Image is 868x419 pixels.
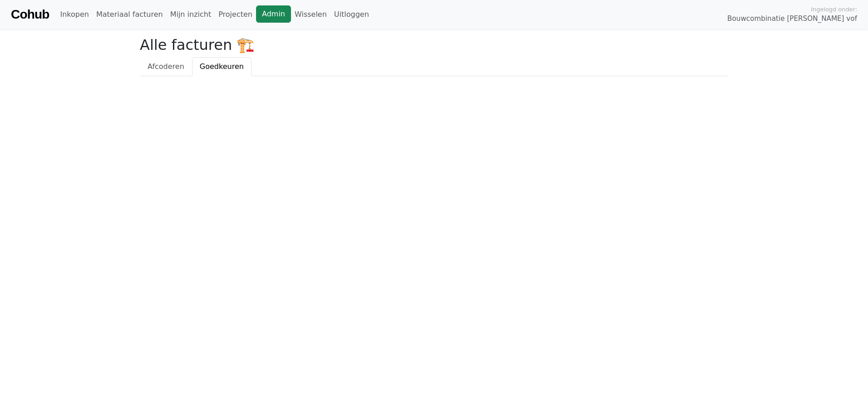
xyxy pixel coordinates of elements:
[148,62,184,71] span: Afcoderen
[11,4,49,25] a: Cohub
[192,57,252,76] a: Goedkeuren
[140,36,728,54] h2: Alle facturen 🏗️
[330,5,373,24] a: Uitloggen
[56,5,92,24] a: Inkopen
[256,5,291,23] a: Admin
[167,5,215,24] a: Mijn inzicht
[215,5,256,24] a: Projecten
[727,14,857,24] span: Bouwcombinatie [PERSON_NAME] vof
[200,62,244,71] span: Goedkeuren
[811,5,857,14] span: Ingelogd onder:
[93,5,167,24] a: Materiaal facturen
[140,57,192,76] a: Afcoderen
[291,5,330,24] a: Wisselen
